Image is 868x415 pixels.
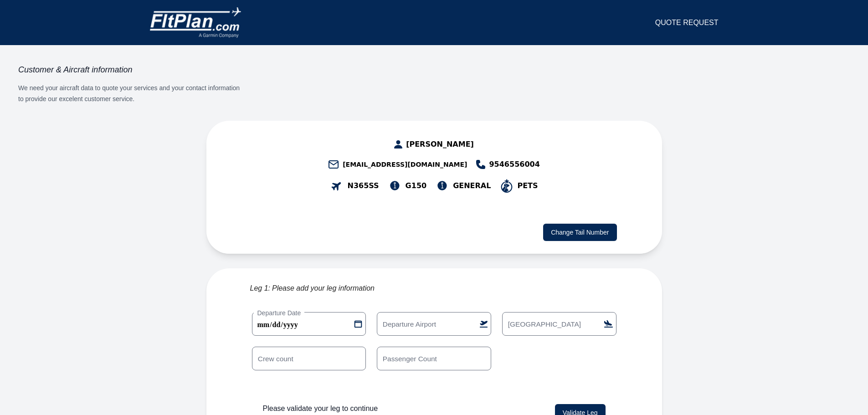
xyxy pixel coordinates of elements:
span: 9546556004 [489,159,539,170]
label: Departure Date [254,308,305,318]
span: G150 [406,180,427,191]
img: logo [150,7,241,38]
span: Please add your leg information [272,283,375,294]
span: [PERSON_NAME] [406,139,474,150]
span: [EMAIL_ADDRESS][DOMAIN_NAME] [343,160,467,169]
span: We need your aircraft data to quote your services and your contact information to provide our exc... [18,84,240,102]
span: Leg 1: [250,283,270,294]
label: [GEOGRAPHIC_DATA] [504,319,585,329]
span: GENERAL [453,180,491,191]
p: Please validate your leg to continue [263,403,378,414]
label: Passenger Count [379,354,441,364]
label: Crew count [254,354,297,364]
span: PETS [517,180,538,191]
button: Change Tail Number [543,224,616,241]
h3: Customer & Aircraft information [18,64,246,75]
a: QUOTE REQUEST [655,17,719,28]
label: Departure Airport [379,319,440,329]
span: N365SS [347,180,379,191]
